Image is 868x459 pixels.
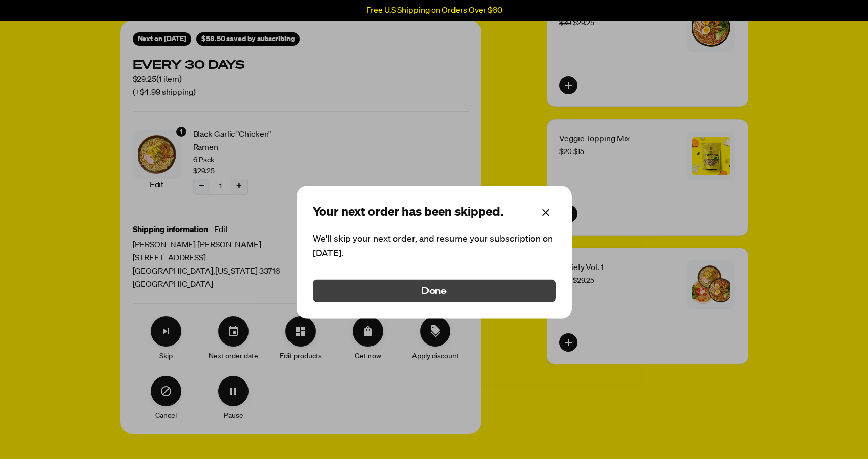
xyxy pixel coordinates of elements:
[366,6,502,15] p: Free U.S Shipping on Orders Over $60
[421,285,447,296] span: Done
[313,206,503,218] text: Your next order has been skipped.
[313,279,556,302] button: Done
[313,232,556,261] text: We'll skip your next order, and resume your subscription on [DATE].
[133,316,469,422] div: Make changes for subscription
